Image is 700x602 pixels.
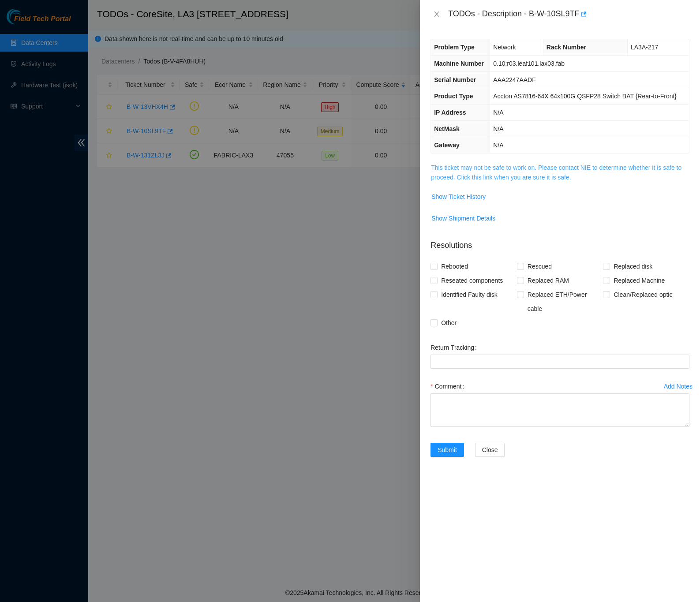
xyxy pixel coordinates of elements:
[434,60,484,67] span: Machine Number
[438,445,457,455] span: Submit
[434,76,476,83] span: Serial Number
[431,164,681,181] a: This ticket may not be safe to work on. Please contact NIE to determine whether it is safe to pro...
[433,11,440,18] span: close
[430,10,443,19] button: Close
[524,288,603,316] span: Replaced ETH/Power cable
[434,44,475,51] span: Problem Type
[434,142,460,149] span: Gateway
[438,273,506,288] span: Reseated components
[430,443,464,457] button: Submit
[493,44,516,51] span: Network
[430,393,689,427] textarea: Comment
[664,383,693,389] div: Add Notes
[430,379,468,393] label: Comment
[438,288,501,302] span: Identified Faulty disk
[493,60,565,67] span: 0.10:r03.leaf101.lax03.fab
[631,44,658,51] span: LA3A-217
[493,76,536,83] span: AAA2247AADF
[610,273,668,288] span: Replaced Machine
[434,93,473,100] span: Product Type
[431,192,486,202] span: Show Ticket History
[663,379,693,393] button: Add Notesclock-circle
[610,259,656,273] span: Replaced disk
[430,232,689,251] p: Resolutions
[524,259,555,273] span: Rescued
[610,288,676,302] span: Clean/Replaced optic
[475,443,505,457] button: Close
[431,190,486,204] button: Show Ticket History
[493,109,503,116] span: N/A
[493,125,503,132] span: N/A
[448,7,689,21] div: TODOs - Description - B-W-10SL9TF
[493,142,503,149] span: N/A
[438,259,472,273] span: Rebooted
[430,340,480,355] label: Return Tracking
[524,273,573,288] span: Replaced RAM
[431,213,495,223] span: Show Shipment Details
[547,44,586,51] span: Rack Number
[431,211,496,225] button: Show Shipment Details
[493,93,677,100] span: Accton AS7816-64X 64x100G QSFP28 Switch BAT {Rear-to-Front}
[434,125,460,132] span: NetMask
[430,355,689,369] input: Return Tracking
[438,316,460,330] span: Other
[434,109,466,116] span: IP Address
[482,445,498,455] span: Close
